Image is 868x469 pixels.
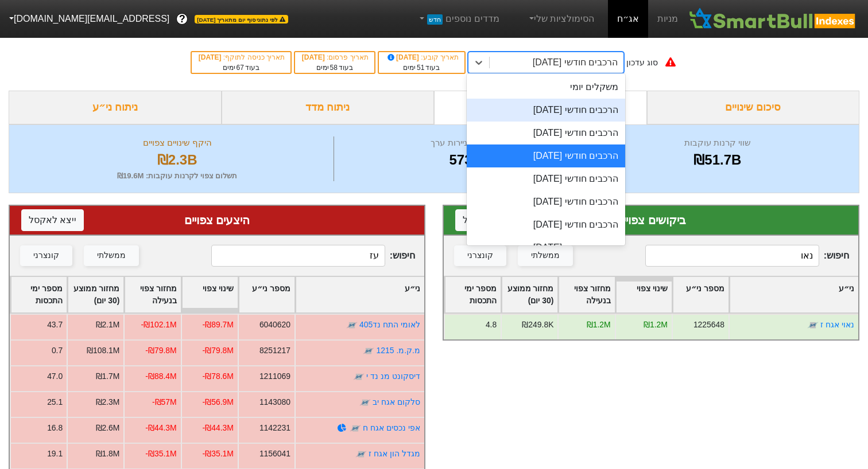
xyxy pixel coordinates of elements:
img: tase link [359,397,371,408]
span: [DATE] [199,53,223,61]
img: SmartBull [687,7,859,30]
button: קונצרני [20,245,72,266]
div: 1143080 [259,396,290,408]
img: tase link [353,371,365,382]
img: tase link [346,319,358,331]
div: ₪2.3M [96,396,120,408]
button: ייצא לאקסל [21,209,84,231]
img: tase link [363,345,374,357]
div: Toggle SortBy [239,277,294,312]
div: 6040620 [259,319,290,331]
div: ₪108.1M [87,345,119,357]
div: היצעים צפויים [21,212,413,229]
div: בעוד ימים [385,62,459,73]
div: Toggle SortBy [11,277,67,312]
div: ₪1.2M [587,319,611,331]
a: לאומי התח נד405 [359,320,420,329]
div: הרכבים חודשי [DATE] [467,99,625,122]
div: ₪1.8M [96,448,120,460]
div: ביקושים צפויים [455,212,847,229]
a: סלקום אגח יב [373,397,420,407]
div: 1211069 [259,370,290,382]
input: 445 רשומות... [211,245,385,267]
div: ביקושים והיצעים צפויים [434,91,647,124]
span: ? [179,11,185,27]
div: 1156041 [259,448,290,460]
div: -₪78.6M [203,370,234,382]
a: מ.ק.מ. 1215 [377,346,420,355]
input: 128 רשומות... [645,245,819,267]
div: 1225648 [693,319,724,331]
span: 67 [237,64,244,72]
a: מדדים נוספיםחדש [413,7,504,30]
div: -₪56.9M [203,396,234,408]
div: בעוד ימים [197,62,285,73]
div: -₪44.3M [145,422,176,434]
div: 16.8 [47,422,63,434]
div: היקף שינויים צפויים [24,136,331,150]
div: בעוד ימים [301,62,369,73]
div: -₪79.8M [145,345,176,357]
div: ₪1.7M [96,370,120,382]
span: חיפוש : [211,245,415,267]
div: 1142231 [259,422,290,434]
div: Toggle SortBy [559,277,614,312]
div: -₪89.7M [203,319,234,331]
div: ₪1.2M [644,319,668,331]
div: סיכום שינויים [647,91,860,124]
span: 58 [330,64,338,72]
div: Toggle SortBy [502,277,557,312]
div: תאריך קובע : [385,52,459,62]
img: tase link [807,319,819,331]
div: ₪2.1M [96,319,120,331]
div: Toggle SortBy [616,277,672,312]
div: תאריך פרסום : [301,52,369,62]
div: תשלום צפוי לקרנות עוקבות : ₪19.6M [24,170,331,182]
div: Toggle SortBy [296,277,424,312]
div: הרכבים חודשי [DATE] [467,236,625,259]
span: [DATE] [302,53,327,61]
div: Toggle SortBy [182,277,238,312]
div: משקלים יומי [467,76,625,99]
div: Toggle SortBy [445,277,501,312]
div: 4.8 [486,319,497,331]
span: חדש [427,14,443,25]
div: 8251217 [259,345,290,357]
a: דיסקונט מנ נד י [366,372,420,381]
div: Toggle SortBy [125,277,180,312]
div: הרכבים חודשי [DATE] [467,144,625,167]
div: סוג עדכון [626,57,658,69]
span: 51 [417,64,424,72]
button: ממשלתי [84,245,139,266]
div: תאריך כניסה לתוקף : [197,52,285,62]
img: tase link [355,448,367,460]
div: ממשלתי [531,249,560,262]
div: 25.1 [47,396,63,408]
div: קונצרני [33,249,59,262]
div: הרכבים חודשי [DATE] [467,213,625,236]
button: קונצרני [454,245,506,266]
a: נאוי אגח ז [820,320,854,329]
div: 47.0 [47,370,63,382]
div: 0.7 [52,345,63,357]
div: הרכבים חודשי [DATE] [467,167,625,190]
div: ממשלתי [97,249,126,262]
img: tase link [350,423,361,434]
div: -₪57M [152,396,177,408]
div: הרכבים חודשי [DATE] [533,56,618,69]
div: -₪79.8M [203,345,234,357]
div: Toggle SortBy [730,277,858,312]
div: Toggle SortBy [673,277,728,312]
div: שווי קרנות עוקבות [591,136,844,150]
button: ממשלתי [518,245,573,266]
div: 43.7 [47,319,63,331]
div: ₪2.3B [24,150,331,170]
a: אפי נכסים אגח ח [363,423,420,432]
div: קונצרני [467,249,493,262]
div: ₪2.6M [96,422,120,434]
div: -₪44.3M [203,422,234,434]
a: מגדל הון אגח ז [369,449,420,458]
div: -₪35.1M [203,448,234,460]
div: מספר ניירות ערך [337,136,584,150]
div: ניתוח מדד [222,91,435,124]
